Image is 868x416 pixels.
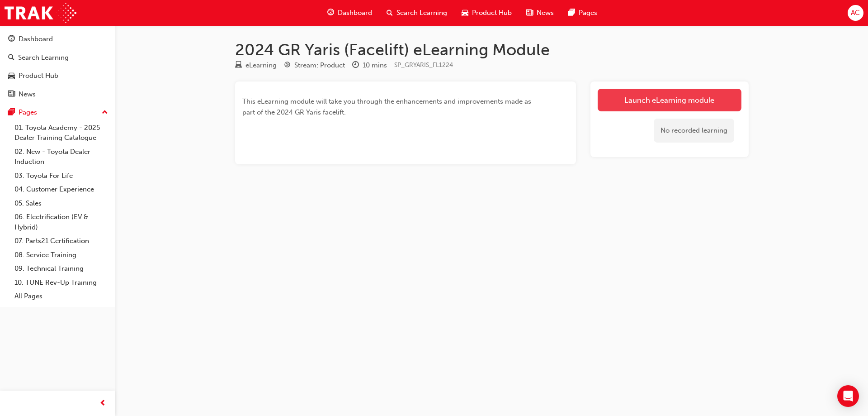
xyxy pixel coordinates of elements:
a: guage-iconDashboard [320,4,379,22]
span: clock-icon [352,62,359,70]
button: DashboardSearch LearningProduct HubNews [4,29,112,104]
span: Product Hub [472,8,512,18]
a: Product Hub [4,67,112,84]
div: No recorded learning [654,119,734,143]
div: Search Learning [18,53,69,63]
span: Search Learning [396,8,447,18]
h1: 2024 GR Yaris (Facelift) eLearning Module [235,40,749,60]
a: 02. New - Toyota Dealer Induction [11,145,112,169]
span: pages-icon [8,109,15,117]
div: Stream: Product [294,60,345,71]
a: Launch eLearning module [598,89,741,111]
a: 10. TUNE Rev-Up Training [11,276,112,290]
a: 05. Sales [11,196,112,210]
div: Dashboard [19,34,53,44]
a: news-iconNews [519,4,561,22]
div: eLearning [245,60,277,71]
img: Trak [5,3,76,23]
div: Open Intercom Messenger [837,385,859,407]
span: Learning resource code [394,61,453,69]
div: Type [235,60,277,71]
a: Search Learning [4,49,112,66]
span: learningResourceType_ELEARNING-icon [235,62,242,70]
div: Product Hub [19,71,58,81]
div: Stream [284,60,345,71]
span: AC [851,8,860,18]
span: news-icon [526,7,533,19]
span: News [537,8,554,18]
span: search-icon [8,54,14,62]
a: 04. Customer Experience [11,182,112,196]
a: 07. Parts21 Certification [11,234,112,248]
span: car-icon [8,72,15,80]
span: Dashboard [338,8,372,18]
span: up-icon [102,107,108,119]
span: pages-icon [568,7,575,19]
span: search-icon [387,7,393,19]
button: Pages [4,104,112,121]
div: News [19,89,36,100]
a: car-iconProduct Hub [454,4,519,22]
span: news-icon [8,91,15,99]
a: Dashboard [4,31,112,48]
a: 03. Toyota For Life [11,169,112,183]
a: All Pages [11,289,112,303]
span: target-icon [284,62,291,70]
span: guage-icon [8,35,15,43]
span: car-icon [462,7,468,19]
div: 10 mins [363,60,387,71]
div: Duration [352,60,387,71]
span: guage-icon [327,7,334,19]
span: prev-icon [99,398,106,409]
button: AC [848,5,863,21]
span: Pages [579,8,597,18]
div: Pages [19,107,37,118]
a: 08. Service Training [11,248,112,262]
a: 06. Electrification (EV & Hybrid) [11,210,112,234]
a: 01. Toyota Academy - 2025 Dealer Training Catalogue [11,121,112,145]
span: This eLearning module will take you through the enhancements and improvements made as part of the... [242,97,533,116]
a: search-iconSearch Learning [379,4,454,22]
a: News [4,86,112,103]
a: 09. Technical Training [11,262,112,276]
a: pages-iconPages [561,4,604,22]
